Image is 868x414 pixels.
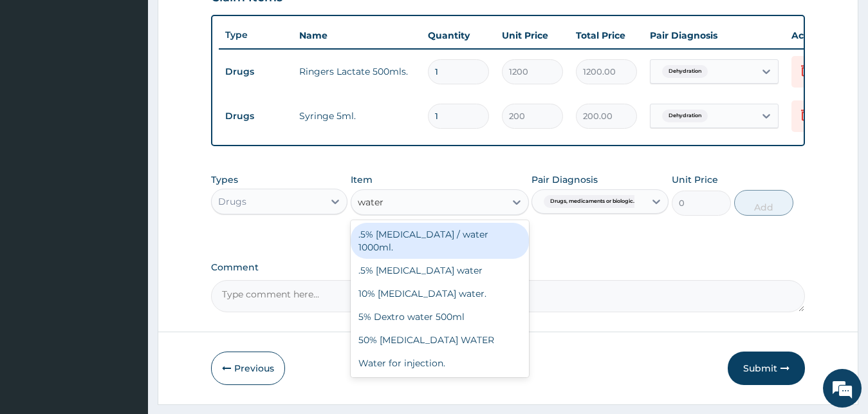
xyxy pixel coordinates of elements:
label: Unit Price [672,173,718,186]
textarea: Type your message and hit 'Enter' [6,277,245,322]
span: Dehydration [662,65,708,78]
th: Pair Diagnosis [643,23,785,48]
div: 50% [MEDICAL_DATA] WATER [351,328,529,352]
div: .5% [MEDICAL_DATA] / water 1000ml. [351,223,529,259]
button: Previous [211,352,285,385]
span: We're online! [75,125,178,255]
label: Types [211,174,238,185]
th: Quantity [421,23,495,48]
th: Unit Price [495,23,569,48]
div: 5% Dextro water 500ml [351,305,529,328]
th: Name [293,23,421,48]
span: Dehydration [662,109,708,122]
label: Item [351,173,373,186]
td: Syringe 5ml. [293,103,421,129]
td: Drugs [219,104,293,128]
th: Total Price [569,23,643,48]
th: Actions [785,23,849,48]
button: Add [734,190,793,216]
img: d_794563401_company_1708531726252_794563401 [24,64,52,97]
label: Comment [211,262,806,273]
button: Submit [728,352,805,385]
div: .5% [MEDICAL_DATA] water [351,259,529,282]
div: 10% [MEDICAL_DATA] water. [351,282,529,305]
div: Chat with us now [67,72,216,89]
div: Minimize live chat window [211,6,242,37]
td: Ringers Lactate 500mls. [293,59,421,84]
td: Drugs [219,60,293,84]
div: Drugs [218,195,246,208]
label: Pair Diagnosis [531,173,598,186]
span: Drugs, medicaments or biologic... [544,195,643,208]
div: Water for injection. [351,352,529,375]
th: Type [219,23,293,47]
